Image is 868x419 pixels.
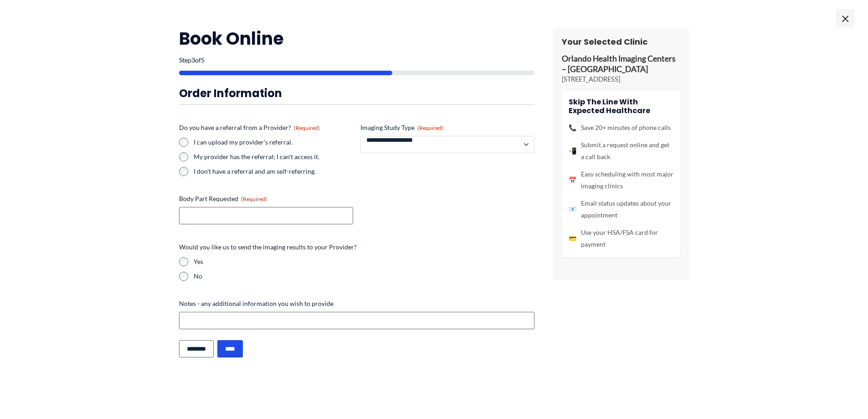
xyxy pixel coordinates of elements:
li: Save 20+ minutes of phone calls [569,122,673,134]
h4: Skip the line with Expected Healthcare [569,98,673,115]
li: Use your HSA/FSA card for payment [569,227,673,250]
span: (Required) [417,124,443,131]
label: No [194,272,534,281]
span: 📧 [569,203,576,215]
span: × [836,9,854,27]
span: (Required) [241,196,267,202]
h3: Your Selected Clinic [562,36,680,47]
h2: Book Online [179,27,534,50]
label: Notes - any additional information you wish to provide [179,299,534,308]
p: Orlando Health Imaging Centers – [GEOGRAPHIC_DATA] [562,54,680,75]
span: (Required) [294,124,320,131]
p: Step of [179,57,534,63]
label: Imaging Study Type [360,123,534,132]
span: 📅 [569,174,576,186]
span: 3 [191,56,195,64]
span: 📲 [569,145,576,157]
label: I don't have a referral and am self-referring. [194,167,353,176]
label: I can upload my provider's referral. [194,138,353,147]
li: Email status updates about your appointment [569,197,673,221]
span: 📞 [569,122,576,134]
h3: Order Information [179,86,534,100]
li: Easy scheduling with most major imaging clinics [569,168,673,192]
span: 💳 [569,233,576,244]
label: Body Part Requested [179,194,353,203]
label: My provider has the referral; I can't access it. [194,152,353,161]
p: [STREET_ADDRESS] [562,75,680,84]
span: 5 [201,56,205,64]
label: Yes [194,257,534,266]
legend: Would you like us to send the imaging results to your Provider? [179,243,357,252]
legend: Do you have a referral from a Provider? [179,123,320,132]
li: Submit a request online and get a call back [569,139,673,163]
